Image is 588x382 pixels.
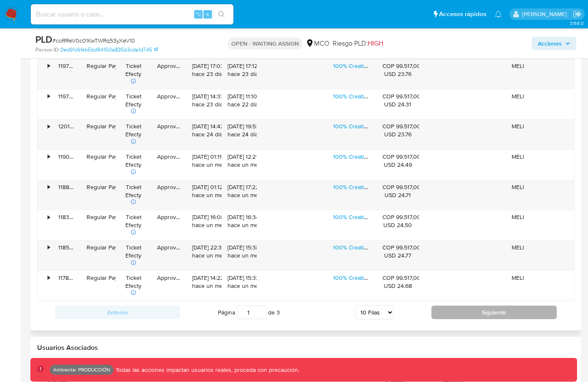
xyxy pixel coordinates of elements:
[306,39,329,48] div: MCO
[31,9,233,20] input: Buscar usuario o caso...
[333,39,383,48] span: Riesgo PLD:
[228,38,302,49] p: OPEN - WAITING ASSIGN
[368,38,383,48] span: HIGH
[439,10,486,19] span: Accesos rápidos
[570,20,584,27] span: 3.155.0
[495,11,502,18] a: Notificaciones
[37,344,574,352] h2: Usuarios Asociados
[35,46,59,54] b: Person ID
[60,46,158,54] a: 0ed91c6feb5bd94150a835b3cda1d745
[195,10,201,18] span: ⌥
[53,368,110,371] p: Ambiente: PRODUCCIÓN
[538,37,562,50] span: Acciones
[35,33,52,46] b: PLD
[114,366,299,374] p: Todas las acciones impactan usuarios reales, proceda con precaución.
[206,10,209,18] span: s
[522,10,570,18] p: kevin.palacios@mercadolibre.com
[573,10,582,19] a: Salir
[52,36,135,45] span: # coRReV0c01KwTWRq53yXeV10
[532,37,576,50] button: Acciones
[213,8,230,20] button: search-icon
